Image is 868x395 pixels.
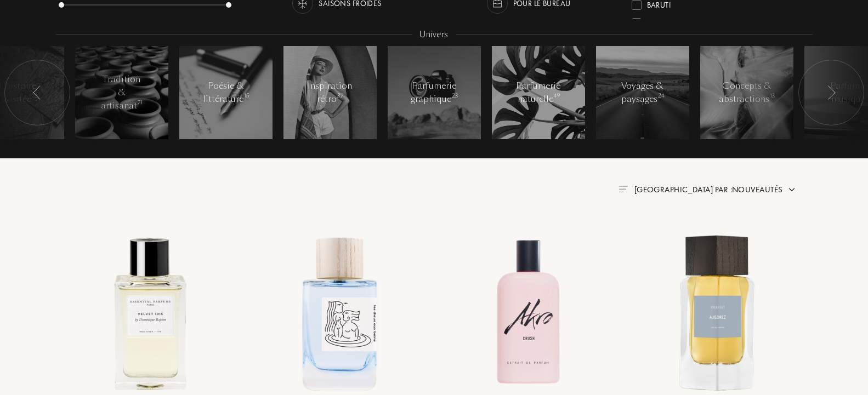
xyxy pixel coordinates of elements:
[33,85,42,100] img: arr_left.svg
[619,186,627,192] img: filter_by.png
[202,79,249,106] div: Poésie & littérature
[634,184,783,195] span: [GEOGRAPHIC_DATA] par : Nouveautés
[658,92,665,100] span: 24
[452,92,458,100] span: 23
[307,79,353,106] div: Inspiration rétro
[412,28,456,41] div: Univers
[244,92,249,100] span: 15
[787,185,796,194] img: arrow.png
[619,79,666,106] div: Voyages & paysages
[827,85,836,100] img: arr_left.svg
[554,92,560,100] span: 49
[411,79,458,106] div: Parfumerie graphique
[337,92,343,100] span: 37
[515,79,561,106] div: Parfumerie naturelle
[647,14,701,28] div: Binet-Papillon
